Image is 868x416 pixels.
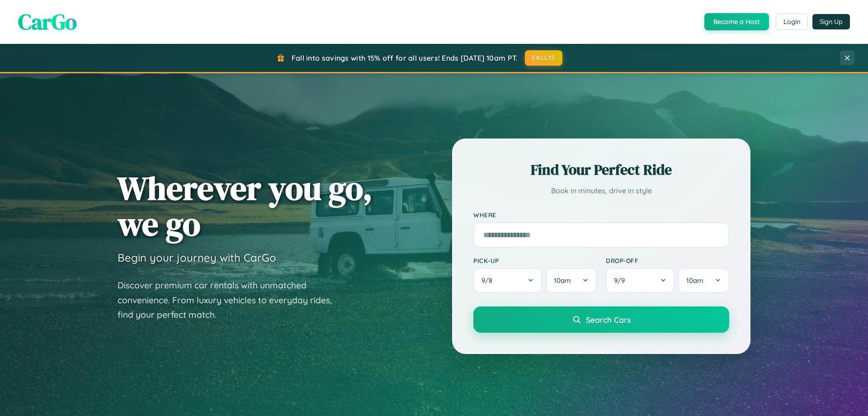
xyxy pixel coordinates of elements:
[473,184,729,197] p: Book in minutes, drive in style
[473,268,542,293] button: 9/8
[473,211,729,219] label: Where
[118,278,344,322] p: Discover premium car rentals with unmatched convenience. From luxury vehicles to everyday rides, ...
[606,257,729,264] label: Drop-off
[606,268,675,293] button: 9/9
[686,276,703,285] span: 10am
[473,306,729,333] button: Search Cars
[678,268,729,293] button: 10am
[481,276,497,285] span: 9 / 8
[614,276,629,285] span: 9 / 9
[704,13,769,30] button: Become a Host
[546,268,597,293] button: 10am
[473,160,729,180] h2: Find Your Perfect Ride
[525,50,563,66] button: FALL15
[18,7,77,37] span: CarGo
[118,170,373,242] h1: Wherever you go, we go
[812,14,850,29] button: Sign Up
[554,276,571,285] span: 10am
[292,53,518,62] span: Fall into savings with 15% off for all users! Ends [DATE] 10am PT.
[586,315,631,325] span: Search Cars
[118,251,276,264] h3: Begin your journey with CarGo
[473,257,597,264] label: Pick-up
[776,14,808,30] button: Login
